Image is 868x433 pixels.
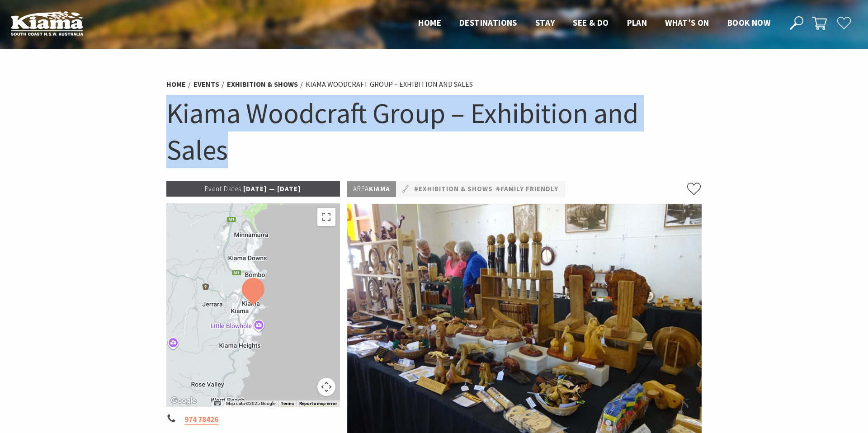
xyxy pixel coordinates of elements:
button: Keyboard shortcuts [214,400,221,407]
span: See & Do [573,17,609,28]
a: #Exhibition & Shows [414,184,493,195]
span: Map data ©2025 Google [226,401,275,406]
span: Area [353,184,369,193]
a: Terms (opens in new tab) [281,401,294,406]
p: Kiama [347,181,396,197]
button: Map camera controls [317,378,335,396]
span: Home [418,17,441,28]
a: Report a map error [299,401,337,406]
nav: Main Menu [409,16,779,31]
span: Plan [627,17,647,28]
span: Destinations [459,17,517,28]
span: What’s On [665,17,709,28]
a: Exhibition & Shows [227,80,298,89]
a: 974 78426 [184,414,218,425]
h1: Kiama Woodcraft Group – Exhibition and Sales [166,95,702,168]
a: Events [193,80,219,89]
li: Kiama Woodcraft Group – Exhibition and Sales [306,79,473,90]
img: Google [169,395,198,407]
a: Home [166,80,186,89]
span: Stay [535,17,555,28]
span: Book now [727,17,770,28]
a: #Family Friendly [496,184,558,195]
a: Open this area in Google Maps (opens a new window) [169,395,198,407]
button: Toggle fullscreen view [317,208,335,226]
p: [DATE] — [DATE] [166,181,340,197]
img: Kiama Logo [11,11,83,36]
span: Event Dates: [205,184,243,193]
